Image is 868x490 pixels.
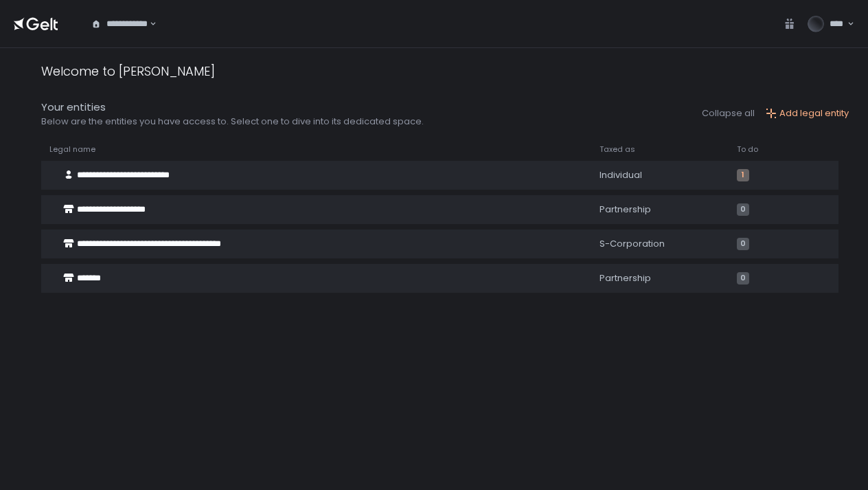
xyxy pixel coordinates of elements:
button: Collapse all [702,107,755,120]
div: Your entities [41,100,424,115]
div: Individual [599,169,720,181]
span: Taxed as [599,144,635,155]
span: 0 [737,203,749,216]
div: Welcome to [PERSON_NAME] [41,62,215,80]
input: Search for option [148,17,148,31]
div: Partnership [599,203,720,216]
div: Below are the entities you have access to. Select one to dive into its dedicated space. [41,115,424,128]
span: To do [737,144,758,155]
span: Legal name [49,144,95,155]
button: Add legal entity [766,107,849,120]
span: 0 [737,238,749,250]
div: Partnership [599,272,720,285]
div: S-Corporation [599,238,720,250]
span: 0 [737,272,749,285]
span: 1 [737,169,749,181]
div: Search for option [82,10,157,38]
